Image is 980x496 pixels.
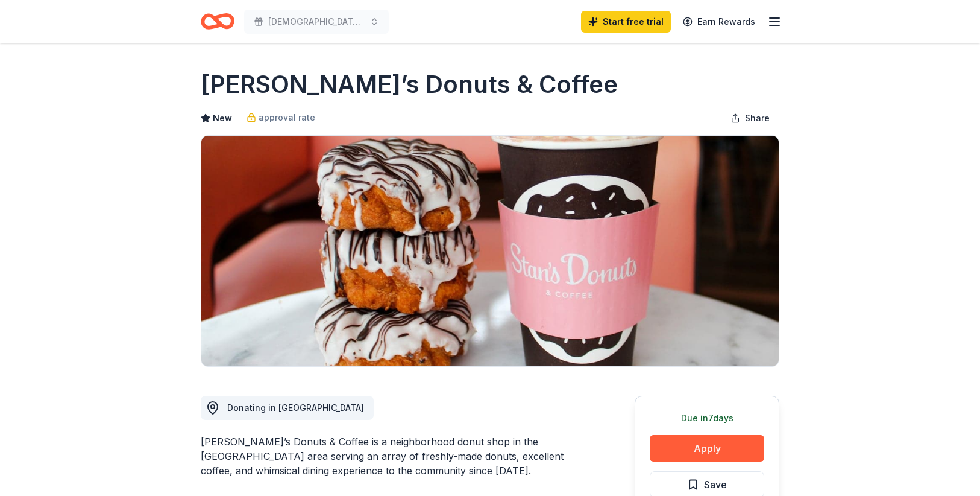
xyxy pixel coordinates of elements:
[268,14,365,29] span: [DEMOGRAPHIC_DATA] Lights - A Red Carpet Affair
[259,110,315,125] span: approval rate
[201,434,577,478] div: [PERSON_NAME]’s Donuts & Coffee is a neighborhood donut shop in the [GEOGRAPHIC_DATA] area servin...
[244,10,389,34] button: [DEMOGRAPHIC_DATA] Lights - A Red Carpet Affair
[704,477,727,492] span: Save
[227,402,364,413] span: Donating in [GEOGRAPHIC_DATA]
[213,111,232,126] span: New
[650,411,764,425] div: Due in 7 days
[201,68,618,101] h1: [PERSON_NAME]’s Donuts & Coffee
[201,136,779,366] img: Image for Stan’s Donuts & Coffee
[676,11,762,33] a: Earn Rewards
[721,106,779,130] button: Share
[201,7,234,36] a: Home
[247,110,315,125] a: approval rate
[650,435,764,462] button: Apply
[745,111,770,126] span: Share
[581,11,671,33] a: Start free trial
